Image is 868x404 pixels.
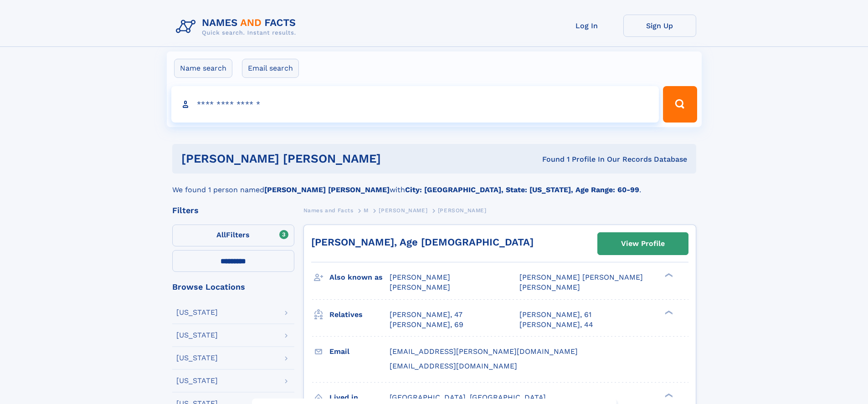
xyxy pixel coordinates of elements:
[623,15,696,37] a: Sign Up
[390,347,578,356] span: [EMAIL_ADDRESS][PERSON_NAME][DOMAIN_NAME]
[329,307,390,322] h3: Relatives
[663,272,673,278] div: ❯
[390,273,450,281] span: [PERSON_NAME]
[663,392,673,398] div: ❯
[663,86,697,123] button: Search Button
[329,344,390,359] h3: Email
[519,273,643,281] span: [PERSON_NAME] [PERSON_NAME]
[242,59,299,78] label: Email search
[176,309,218,316] div: [US_STATE]
[264,185,390,194] b: [PERSON_NAME] [PERSON_NAME]
[174,59,232,78] label: Name search
[176,332,218,339] div: [US_STATE]
[598,233,688,255] a: View Profile
[405,185,639,194] b: City: [GEOGRAPHIC_DATA], State: [US_STATE], Age Range: 60-99
[621,233,665,254] div: View Profile
[311,236,534,248] a: [PERSON_NAME], Age [DEMOGRAPHIC_DATA]
[462,154,687,164] div: Found 1 Profile In Our Records Database
[172,283,294,291] div: Browse Locations
[663,309,673,315] div: ❯
[303,205,354,216] a: Names and Facts
[379,205,427,216] a: [PERSON_NAME]
[329,270,390,285] h3: Also known as
[171,86,659,123] input: search input
[181,153,462,164] h1: [PERSON_NAME] [PERSON_NAME]
[216,230,226,239] span: All
[172,206,294,215] div: Filters
[364,207,369,214] span: M
[390,310,462,320] a: [PERSON_NAME], 47
[379,207,427,214] span: [PERSON_NAME]
[390,393,546,402] span: [GEOGRAPHIC_DATA], [GEOGRAPHIC_DATA]
[438,207,487,214] span: [PERSON_NAME]
[390,320,463,330] a: [PERSON_NAME], 69
[364,205,369,216] a: M
[172,15,303,39] img: Logo Names and Facts
[519,310,591,320] a: [PERSON_NAME], 61
[550,15,623,37] a: Log In
[519,283,580,291] span: [PERSON_NAME]
[390,362,517,370] span: [EMAIL_ADDRESS][DOMAIN_NAME]
[390,283,450,291] span: [PERSON_NAME]
[519,320,593,330] a: [PERSON_NAME], 44
[176,377,218,384] div: [US_STATE]
[172,174,696,195] div: We found 1 person named with .
[176,354,218,362] div: [US_STATE]
[172,225,294,246] label: Filters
